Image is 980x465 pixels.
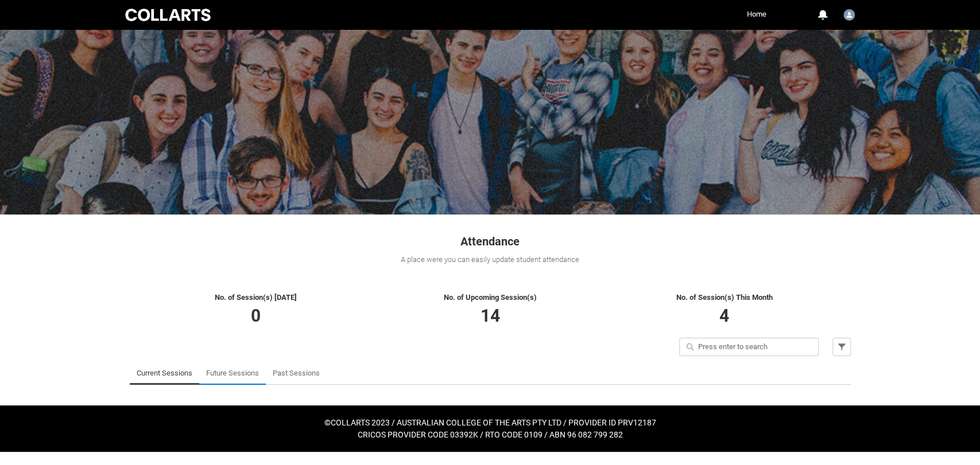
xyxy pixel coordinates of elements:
span: 14 [481,306,500,326]
li: Past Sessions [266,362,327,385]
span: 0 [251,306,261,326]
a: Future Sessions [206,362,259,385]
button: Filter [832,338,851,356]
li: Current Sessions [130,362,199,385]
a: Home [744,6,769,23]
a: Current Sessions [137,362,192,385]
span: No. of Session(s) This Month [676,293,773,302]
span: 4 [719,306,729,326]
div: A place were you can easily update student attendance [130,254,851,265]
span: No. of Upcoming Session(s) [444,293,537,302]
li: Future Sessions [199,362,266,385]
span: Attendance [460,235,520,248]
button: User Profile Faculty.bwoods [840,5,858,23]
span: No. of Session(s) [DATE] [215,293,297,302]
input: Press enter to search [679,338,819,356]
img: Faculty.bwoods [843,9,855,21]
a: Past Sessions [273,362,320,385]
